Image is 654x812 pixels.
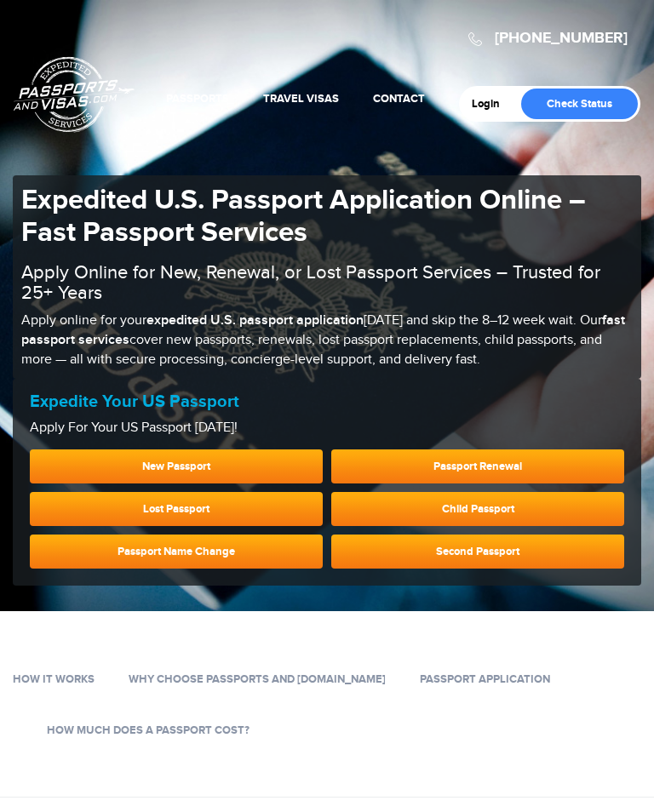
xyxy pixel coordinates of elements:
[21,312,633,370] p: Apply online for your [DATE] and skip the 8–12 week wait. Our cover new passports, renewals, lost...
[30,449,323,483] a: New Passport
[146,312,364,329] b: expedited U.S. passport application
[30,535,323,569] a: Passport Name Change
[331,492,624,526] a: Child Passport
[331,449,624,483] a: Passport Renewal
[420,672,550,686] a: Passport Application
[47,723,250,737] a: How Much Does a Passport Cost?
[21,184,633,249] h1: Expedited U.S. Passport Application Online – Fast Passport Services
[30,419,624,438] p: Apply For Your US Passport [DATE]!
[30,392,624,412] h2: Expedite Your US Passport
[373,92,425,106] a: Contact
[21,262,633,303] h2: Apply Online for New, Renewal, or Lost Passport Services – Trusted for 25+ Years
[129,672,386,686] a: Why Choose Passports and [DOMAIN_NAME]
[331,535,624,569] a: Second Passport
[263,92,339,106] a: Travel Visas
[14,56,135,133] a: Passports & [DOMAIN_NAME]
[166,92,229,106] a: Passports
[30,492,323,526] a: Lost Passport
[13,672,95,686] a: How it works
[472,97,512,111] a: Login
[495,29,628,48] a: [PHONE_NUMBER]
[521,89,638,119] a: Check Status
